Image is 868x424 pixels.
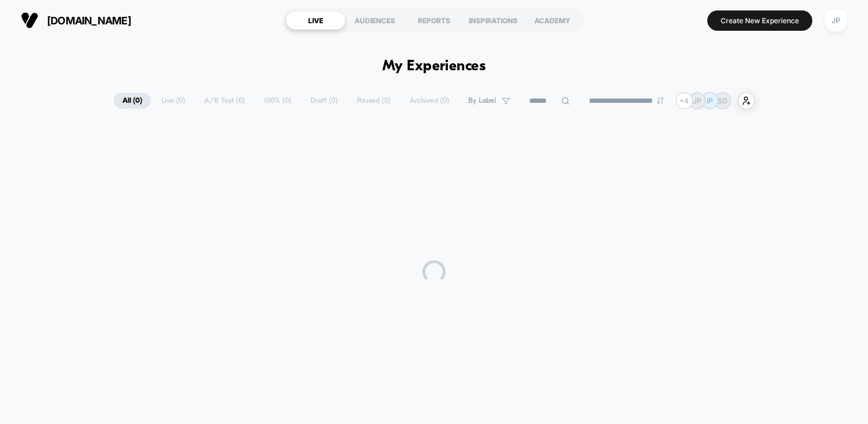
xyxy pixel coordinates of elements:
[824,9,847,32] div: JP
[676,92,693,109] div: + 4
[718,96,728,105] p: SD
[523,11,582,30] div: ACADEMY
[821,9,851,33] button: JP
[693,96,701,105] p: JP
[707,10,812,31] button: Create New Experience
[464,11,523,30] div: INSPIRATIONS
[21,12,38,29] img: Visually logo
[657,97,664,104] img: end
[17,11,135,30] button: [DOMAIN_NAME]
[345,11,404,30] div: AUDIENCES
[707,96,713,105] p: IP
[404,11,464,30] div: REPORTS
[286,11,345,30] div: LIVE
[47,15,131,27] span: [DOMAIN_NAME]
[382,58,486,75] h1: My Experiences
[468,96,496,105] span: By Label
[114,93,151,109] span: All ( 0 )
